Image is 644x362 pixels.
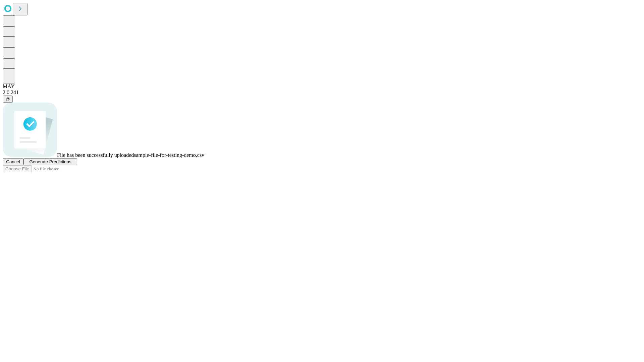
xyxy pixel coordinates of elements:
button: Cancel [3,158,23,165]
div: 2.0.241 [3,89,641,96]
span: File has been successfully uploaded [57,152,134,158]
span: sample-file-for-testing-demo.csv [134,152,204,158]
span: @ [5,97,10,102]
div: MAY [3,83,641,89]
button: Generate Predictions [23,158,77,165]
span: Generate Predictions [29,159,71,164]
button: @ [3,96,13,103]
span: Cancel [6,159,20,164]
